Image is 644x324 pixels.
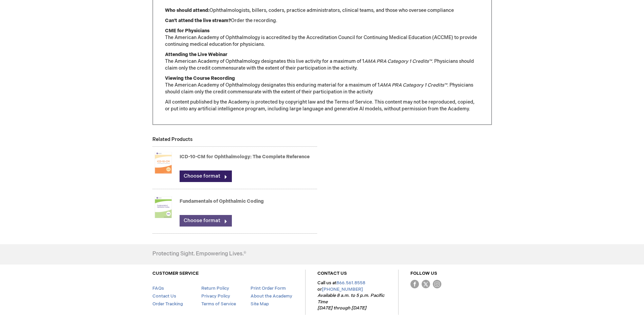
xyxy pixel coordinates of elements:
a: Choose format [180,215,232,227]
em: AMA PRA Category 1 Credits™ [380,82,447,88]
a: Order Tracking [152,301,183,307]
a: Fundamentals of Ophthalmic Coding [180,198,264,204]
img: Facebook [410,280,419,288]
strong: Attending the Live Webinar [165,52,227,57]
em: Available 8 a.m. to 5 p.m. Pacific Time [DATE] through [DATE] [317,293,384,311]
strong: CME for Physicians [165,28,209,34]
p: Call us at or [317,280,386,311]
a: FOLLOW US [410,271,437,276]
strong: Viewing the Course Recording [165,75,235,81]
h4: Protecting Sight. Empowering Lives.® [152,251,246,257]
a: ICD-10-CM for Ophthalmology: The Complete Reference [180,154,310,160]
a: CONTACT US [317,271,347,276]
a: [PHONE_NUMBER] [322,287,363,292]
p: The American Academy of Ophthalmology designates this enduring material for a maximum of 1 . Phys... [165,75,479,95]
a: CUSTOMER SERVICE [152,271,199,276]
a: Privacy Policy [201,293,230,299]
strong: Can't attend the live stream? [165,18,231,23]
img: instagram [433,280,441,288]
strong: Who should attend: [165,7,209,13]
p: Order the recording. [165,17,479,24]
a: FAQs [152,286,164,291]
a: About the Academy [251,293,292,299]
img: Twitter [422,280,430,288]
a: Return Policy [201,286,229,291]
img: Fundamentals of Ophthalmic Coding [152,194,174,221]
a: Terms of Service [201,301,236,307]
a: Choose format [180,170,232,182]
p: The American Academy of Ophthalmology designates this live activity for a maximum of 1 . Physicia... [165,51,479,72]
a: Contact Us [152,293,176,299]
a: Site Map [251,301,269,307]
p: Ophthalmologists, billers, coders, practice administrators, clinical teams, and those who oversee... [165,7,479,14]
p: All content published by the Academy is protected by copyright law and the Terms of Service. This... [165,99,479,112]
p: The American Academy of Ophthalmology is accredited by the Accreditation Council for Continuing M... [165,28,479,48]
em: AMA PRA Category 1 Credits™ [364,58,432,64]
a: 866.561.8558 [336,280,365,286]
a: Print Order Form [251,286,286,291]
strong: Related Products [152,137,192,142]
img: ICD-10-CM for Ophthalmology: The Complete Reference [152,149,174,176]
